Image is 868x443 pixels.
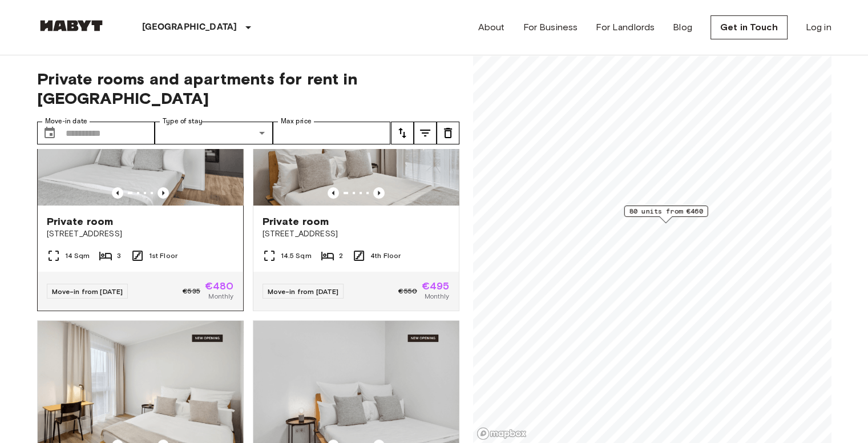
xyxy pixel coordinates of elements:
[437,122,459,144] button: tune
[158,187,169,199] button: Previous image
[806,21,831,34] a: Log in
[65,251,90,261] span: 14 Sqm
[205,281,234,291] span: €480
[710,15,788,39] a: Get in Touch
[281,251,312,261] span: 14.5 Sqm
[47,215,114,228] span: Private room
[339,251,343,261] span: 2
[183,286,200,296] span: €535
[673,21,692,34] a: Blog
[263,215,329,228] span: Private room
[268,287,339,296] span: Move-in from [DATE]
[142,21,237,34] p: [GEOGRAPHIC_DATA]
[37,20,106,31] img: Habyt
[263,228,450,240] span: [STREET_ADDRESS]
[47,228,234,240] span: [STREET_ADDRESS]
[253,68,459,311] a: Marketing picture of unit DE-13-001-409-001Previous imagePrevious imagePrivate room[STREET_ADDRES...
[422,281,450,291] span: €495
[398,286,417,296] span: €550
[624,206,708,223] div: Map marker
[112,187,123,199] button: Previous image
[414,122,437,144] button: tune
[281,116,312,126] label: Max price
[163,116,203,126] label: Type of stay
[117,251,121,261] span: 3
[37,69,459,108] span: Private rooms and apartments for rent in [GEOGRAPHIC_DATA]
[328,187,339,199] button: Previous image
[370,251,401,261] span: 4th Floor
[523,21,578,34] a: For Business
[52,287,123,296] span: Move-in from [DATE]
[629,206,703,216] span: 80 units from €460
[38,122,61,144] button: Choose date
[45,116,87,126] label: Move-in date
[478,21,505,34] a: About
[391,122,414,144] button: tune
[477,427,527,440] a: Mapbox logo
[149,251,177,261] span: 1st Floor
[208,291,233,301] span: Monthly
[37,68,244,311] a: Marketing picture of unit DE-13-001-108-002Previous imagePrevious imagePrivate room[STREET_ADDRES...
[424,291,449,301] span: Monthly
[373,187,385,199] button: Previous image
[596,21,655,34] a: For Landlords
